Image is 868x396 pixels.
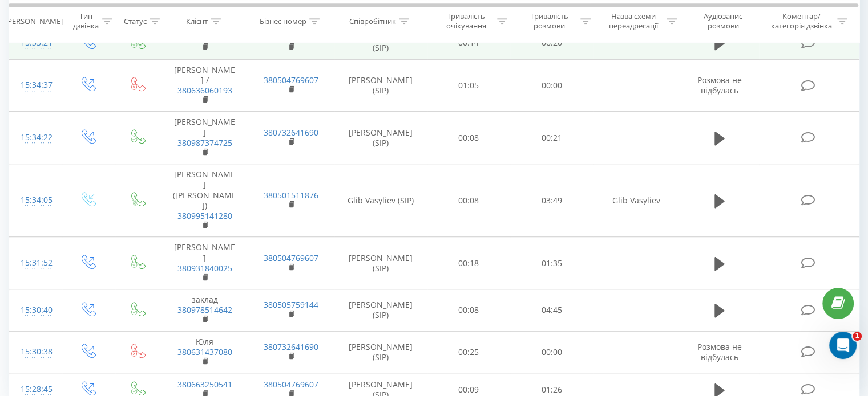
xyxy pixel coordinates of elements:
td: 01:05 [427,59,510,112]
a: 380987374725 [177,137,232,148]
div: 15:30:38 [21,341,51,363]
div: Тривалість очікування [438,12,495,31]
td: [PERSON_NAME] ([PERSON_NAME]) [162,164,248,237]
div: 15:34:05 [21,189,51,211]
td: 00:08 [427,289,510,332]
div: 15:30:40 [21,299,51,321]
td: [PERSON_NAME] (SIP) [334,289,427,332]
a: 380931840025 [177,263,232,273]
a: 380631437080 [177,346,232,357]
div: [PERSON_NAME] [5,17,63,26]
a: 380732641690 [264,341,318,352]
td: 00:25 [427,331,510,373]
td: [PERSON_NAME] [162,237,248,289]
div: Статус [124,17,147,26]
div: Аудіозапис розмови [690,12,757,31]
td: 00:18 [427,237,510,289]
div: Коментар/категорія дзвінка [768,12,834,31]
div: Тип дзвінка [72,12,99,31]
a: 380978514642 [177,304,232,315]
td: 01:35 [510,237,593,289]
div: Бізнес номер [260,17,306,26]
td: 00:00 [510,331,593,373]
td: 03:49 [510,164,593,237]
td: 00:08 [427,164,510,237]
td: Glib Vasyliev [593,164,679,237]
div: 15:34:22 [21,126,51,149]
td: [PERSON_NAME] (SIP) [334,112,427,164]
td: 00:08 [427,112,510,164]
td: Юля [162,331,248,373]
td: 00:00 [510,59,593,112]
a: 380504769607 [264,75,318,85]
a: 380504769607 [264,252,318,263]
div: Назва схеми переадресації [604,12,664,31]
a: 380501511876 [264,190,318,201]
span: Розмова не відбулась [697,75,742,96]
span: 1 [853,332,862,341]
div: Клієнт [186,17,208,26]
td: 00:21 [510,112,593,164]
a: 380663250541 [177,379,232,390]
div: 15:34:37 [21,74,51,96]
span: Розмова не відбулась [697,341,742,362]
iframe: Intercom live chat [829,332,857,359]
a: 380995141280 [177,210,232,221]
a: 380636060193 [177,85,232,96]
a: 380732641690 [264,127,318,138]
td: [PERSON_NAME] (SIP) [334,59,427,112]
td: заклад [162,289,248,332]
td: [PERSON_NAME] (SIP) [334,331,427,373]
td: [PERSON_NAME] / [162,59,248,112]
td: [PERSON_NAME] (SIP) [334,237,427,289]
div: Тривалість розмови [520,12,578,31]
td: 04:45 [510,289,593,332]
div: 15:31:52 [21,252,51,274]
td: [PERSON_NAME] [162,112,248,164]
a: 380504769607 [264,379,318,390]
div: Співробітник [349,17,396,26]
td: Glib Vasyliev (SIP) [334,164,427,237]
a: 380505759144 [264,299,318,310]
